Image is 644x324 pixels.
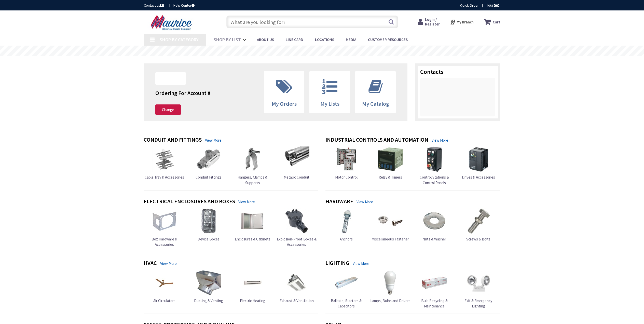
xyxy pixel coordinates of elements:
[144,198,235,206] h4: Electrical Enclosures and Boxes
[235,208,270,242] a: Enclosures & Cabinets Enclosures & Cabinets
[173,3,195,8] a: Help Center
[238,175,267,185] span: Hangers, Clamps & Supports
[144,15,200,31] img: Maurice Electrical Supply Company
[422,208,447,234] img: Nuts & Washer
[145,175,184,180] span: Cable Tray & Accessories
[418,17,440,26] a: Login / Register
[214,37,241,43] span: Shop By List
[144,137,202,144] h4: Conduit and Fittings
[315,37,334,42] span: Locations
[272,100,297,107] span: My Orders
[232,146,273,185] a: Hangers, Clamps & Supports Hangers, Clamps & Supports
[378,208,403,234] img: Miscellaneous Fastener
[432,138,448,143] a: View More
[422,208,447,242] a: Nuts & Washer Nuts & Washer
[235,237,270,241] span: Enclosures & Cabinets
[378,146,403,172] img: Relay & Timers
[198,237,220,241] span: Device Boxes
[160,37,199,43] span: Shop By Category
[276,48,369,54] rs-layer: Free Same Day Pickup at 15 Locations
[240,208,265,234] img: Enclosures & Cabinets
[334,208,359,234] img: Anchors
[466,146,491,172] img: Drives & Accessories
[325,137,428,144] h4: Industrial Controls and Automation
[379,175,402,180] span: Relay & Timers
[421,298,448,308] span: Bulb Recycling & Maintenance
[280,298,314,303] span: Exhaust & Ventilation
[320,100,339,107] span: My Lists
[284,208,309,234] img: Explosion-Proof Boxes & Accessories
[357,199,373,205] a: View More
[464,298,492,308] span: Exit & Emergency Lighting
[240,298,265,303] span: Electric Heating
[331,298,362,308] span: Ballasts, Starters & Capacitors
[378,146,403,180] a: Relay & Timers Relay & Timers
[335,175,358,180] span: Motor Control
[466,237,490,241] span: Screws & Bolts
[277,237,317,247] span: Explosion-Proof Boxes & Accessories
[284,146,309,172] img: Metallic Conduit
[196,146,221,172] img: Conduit Fittings
[194,270,223,303] a: Ducting & Venting Ducting & Venting
[334,270,359,295] img: Ballasts, Starters & Capacitors
[240,270,265,303] a: Electric Heating Electric Heating
[153,298,175,303] span: Air Circulators
[458,270,499,309] a: Exit & Emergency Lighting Exit & Emergency Lighting
[144,208,185,247] a: Box Hardware & Accessories Box Hardware & Accessories
[325,198,353,206] h4: Hardware
[257,37,274,42] span: About us
[284,175,309,180] span: Metallic Conduit
[284,270,309,295] img: Exhaust & Ventilation
[362,100,389,107] span: My Catalog
[422,270,447,295] img: Bulb Recycling & Maintenance
[280,270,314,303] a: Exhaust & Ventilation Exhaust & Ventilation
[145,146,184,180] a: Cable Tray & Accessories Cable Tray & Accessories
[414,146,455,185] a: Control Stations & Control Panels Control Stations & Control Panels
[155,104,181,115] a: Change
[422,237,446,241] span: Nuts & Washer
[450,17,474,26] div: My Branch
[372,208,409,242] a: Miscellaneous Fastener Miscellaneous Fastener
[368,37,408,42] span: Customer Resources
[462,146,495,180] a: Drives & Accessories Drives & Accessories
[144,260,157,267] h4: HVAC
[466,270,491,295] img: Exit & Emergency Lighting
[196,208,221,242] a: Device Boxes Device Boxes
[414,270,455,309] a: Bulb Recycling & Maintenance Bulb Recycling & Maintenance
[340,237,353,241] span: Anchors
[264,71,304,113] a: My Orders
[196,270,221,295] img: Ducting & Venting
[325,260,349,267] h4: Lighting
[378,270,403,295] img: Lamps, Bulbs and Drivers
[205,138,222,143] a: View More
[457,20,474,24] strong: My Branch
[152,146,177,172] img: Cable Tray & Accessories
[466,208,491,234] img: Screws & Bolts
[160,261,177,266] a: View More
[144,3,165,8] a: Contact us
[196,146,222,180] a: Conduit Fittings Conduit Fittings
[370,270,410,303] a: Lamps, Bulbs and Drivers Lamps, Bulbs and Drivers
[484,17,500,26] a: Cart
[372,237,409,241] span: Miscellaneous Fastener
[152,208,177,234] img: Box Hardware & Accessories
[325,270,367,309] a: Ballasts, Starters & Capacitors Ballasts, Starters & Capacitors
[194,298,223,303] span: Ducting & Venting
[286,37,303,42] span: Line Card
[240,270,265,295] img: Electric Heating
[422,146,447,172] img: Control Stations & Control Panels
[196,208,221,234] img: Device Boxes
[152,237,177,247] span: Box Hardware & Accessories
[493,17,500,26] strong: Cart
[460,3,479,8] a: Quick Order
[334,146,359,180] a: Motor Control Motor Control
[155,90,211,96] h4: Ordering For Account #
[310,71,350,113] a: My Lists
[355,71,396,113] a: My Catalog
[238,199,255,205] a: View More
[353,261,369,266] a: View More
[346,37,356,42] span: Media
[284,146,309,180] a: Metallic Conduit Metallic Conduit
[334,208,359,242] a: Anchors Anchors
[420,175,449,185] span: Control Stations & Control Panels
